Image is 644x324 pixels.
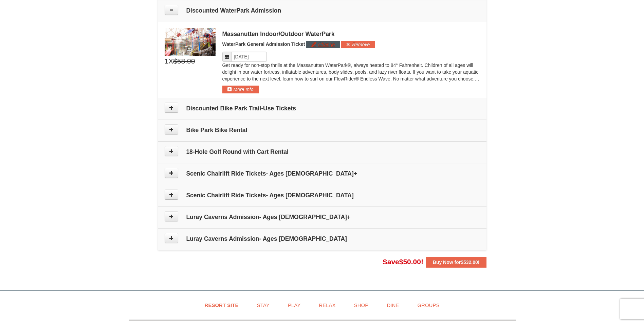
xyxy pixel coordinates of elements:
h4: Luray Caverns Admission- Ages [DEMOGRAPHIC_DATA]+ [165,214,480,220]
h4: Bike Park Bike Rental [165,127,480,133]
img: 6619917-1403-22d2226d.jpg [165,28,216,56]
h4: Scenic Chairlift Ride Tickets- Ages [DEMOGRAPHIC_DATA] [165,192,480,199]
span: $50.00 [399,258,421,266]
a: Shop [346,298,377,313]
strong: Buy Now for ! [433,259,480,265]
span: 1 [165,56,169,66]
span: $58.00 [173,56,195,66]
span: WaterPark General Admission Ticket [222,41,305,47]
button: Remove [341,41,375,48]
p: Get ready for non-stop thrills at the Massanutten WaterPark®, always heated to 84° Fahrenheit. Ch... [222,62,480,82]
span: Save ! [383,258,423,266]
a: Stay [249,298,278,313]
button: More Info [222,86,259,93]
button: Buy Now for$532.00! [426,257,486,268]
h4: Scenic Chairlift Ride Tickets- Ages [DEMOGRAPHIC_DATA]+ [165,170,480,177]
h4: Luray Caverns Admission- Ages [DEMOGRAPHIC_DATA] [165,235,480,242]
a: Relax [310,298,344,313]
div: Massanutten Indoor/Outdoor WaterPark [222,31,480,37]
a: Dine [378,298,407,313]
h4: 18-Hole Golf Round with Cart Rental [165,148,480,155]
a: Play [279,298,309,313]
button: Change [306,41,340,48]
a: Groups [409,298,448,313]
span: $532.00 [461,259,478,265]
span: X [168,56,173,66]
a: Resort Site [196,298,247,313]
h4: Discounted Bike Park Trail-Use Tickets [165,105,480,112]
h4: Discounted WaterPark Admission [165,7,480,14]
